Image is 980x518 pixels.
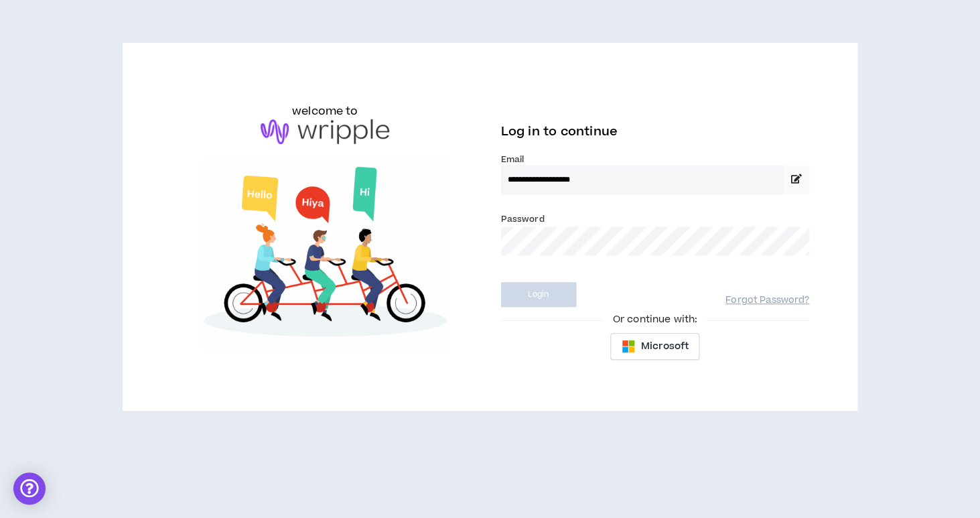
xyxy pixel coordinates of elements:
label: Email [501,153,810,166]
button: Microsoft [610,333,699,360]
div: Open Intercom Messenger [13,472,46,505]
label: Password [501,213,545,225]
button: Login [501,282,576,307]
span: Or continue with: [604,312,707,327]
h6: welcome to [292,103,358,119]
img: logo-brand.png [261,119,389,145]
a: Forgot Password? [725,294,809,307]
span: Microsoft [640,339,688,354]
span: Log in to continue [501,123,618,140]
img: Welcome to Wripple [171,157,480,351]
